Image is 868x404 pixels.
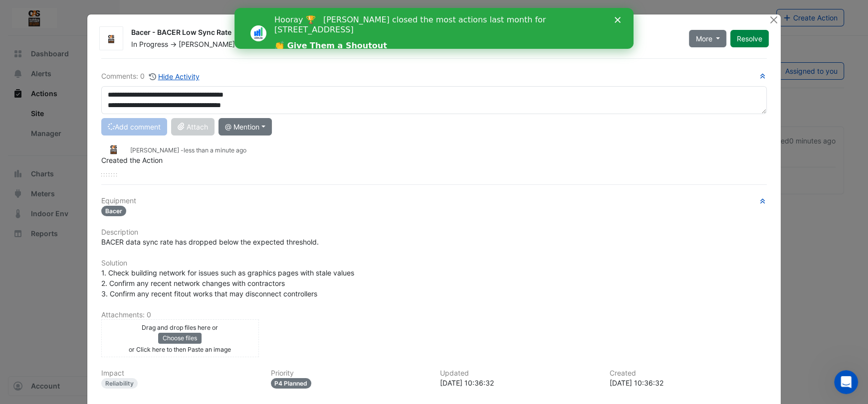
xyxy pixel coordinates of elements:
span: 2025-10-08 10:36:32 [184,146,246,154]
div: P4 Planned [271,378,312,389]
div: [DATE] 10:36:32 [440,378,598,388]
span: [PERSON_NAME] [179,40,235,48]
h6: Equipment [101,197,767,205]
a: 👏 Give Them a Shoutout [40,33,153,44]
div: Comments: 0 [101,71,200,82]
iframe: Intercom live chat banner [234,8,634,49]
span: 1. Check building network for issues such as graphics pages with stale values 2. Confirm any rece... [101,269,354,298]
span: More [695,33,712,44]
span: Bacer [101,206,126,216]
span: Created the Action [101,156,163,164]
span: BACER data sync rate has dropped below the expected threshold. [101,238,319,246]
h6: Created [610,369,767,378]
span: In Progress [131,40,168,48]
small: or Click here to then Paste an image [129,346,231,353]
button: More [689,30,726,47]
h6: Attachments: 0 [101,311,767,319]
img: Craigalan Synchronous [101,144,126,155]
button: Close [768,14,779,25]
div: Reliability [101,378,138,389]
div: Bacer - BACER Low Sync Rate [131,27,677,39]
h6: Updated [440,369,598,378]
small: Drag and drop files here or [142,324,218,331]
h6: Description [101,228,767,237]
span: -> [170,40,177,48]
button: Choose files [158,333,202,344]
button: @ Mention [218,118,272,135]
h6: Impact [101,369,259,378]
button: Hide Activity [149,71,200,82]
iframe: Intercom live chat [834,370,858,394]
img: Craigalan Synchronous [100,34,123,44]
h6: Priority [271,369,429,378]
small: [PERSON_NAME] - [130,146,246,155]
div: [DATE] 10:36:32 [610,378,767,388]
div: Close [380,9,390,15]
button: Resolve [730,30,769,47]
h6: Solution [101,259,767,268]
